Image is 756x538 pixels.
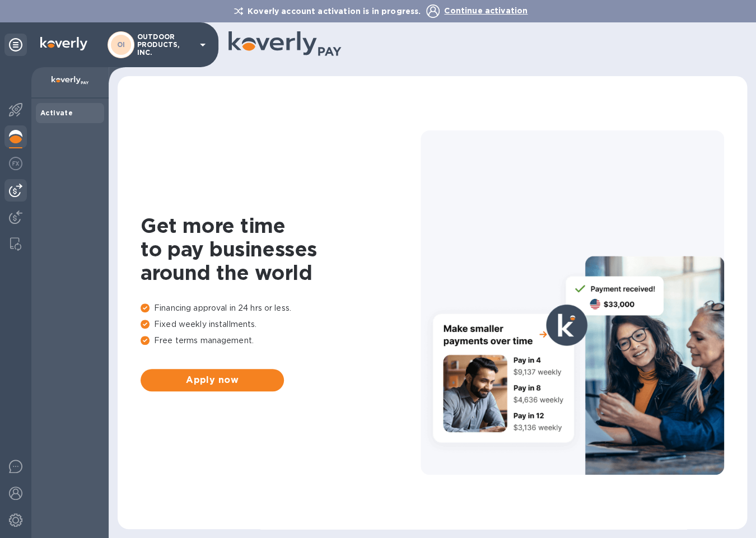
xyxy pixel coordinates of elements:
[141,214,421,284] h1: Get more time to pay businesses around the world
[141,369,284,391] button: Apply now
[228,6,426,17] p: Koverly account activation is in progress.
[40,37,87,50] img: Logo
[141,335,421,347] p: Free terms management.
[40,109,73,117] b: Activate
[444,6,528,15] span: Continue activation
[150,373,275,387] span: Apply now
[4,34,27,56] div: Unpin categories
[117,40,125,49] b: OI
[9,157,22,170] img: Foreign exchange
[137,33,193,57] p: OUTDOOR PRODUCTS, INC.
[141,319,421,330] p: Fixed weekly installments.
[141,302,421,314] p: Financing approval in 24 hrs or less.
